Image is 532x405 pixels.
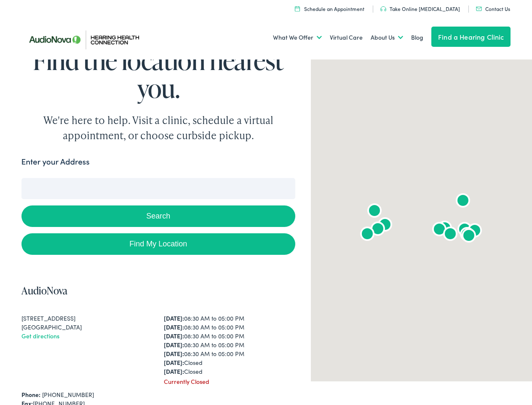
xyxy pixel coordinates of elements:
[164,314,184,322] strong: [DATE]:
[330,22,363,53] a: Virtual Care
[459,227,479,247] div: AudioNova
[21,46,296,102] h1: Find the location nearest you.
[476,7,482,11] img: utility icon
[440,225,460,245] div: AudioNova
[164,332,184,340] strong: [DATE]:
[164,340,184,349] strong: [DATE]:
[453,192,473,212] div: AudioNova
[42,390,94,399] a: [PHONE_NUMBER]
[411,22,423,53] a: Blog
[476,5,510,12] a: Contact Us
[21,314,153,323] div: [STREET_ADDRESS]
[164,377,295,386] div: Currently Closed
[371,22,403,53] a: About Us
[21,178,296,199] input: Enter your address or zip code
[380,5,460,12] a: Take Online [MEDICAL_DATA]
[21,283,67,297] a: AudioNova
[295,5,364,12] a: Schedule an Appointment
[164,358,184,367] strong: [DATE]:
[21,156,90,168] label: Enter your Address
[164,323,184,331] strong: [DATE]:
[429,220,449,240] div: AudioNova
[273,22,322,53] a: What We Offer
[164,314,295,376] div: 08:30 AM to 05:00 PM 08:30 AM to 05:00 PM 08:30 AM to 05:00 PM 08:30 AM to 05:00 PM 08:30 AM to 0...
[380,6,386,11] img: utility icon
[21,233,296,255] a: Find My Location
[454,220,475,240] div: AudioNova
[21,205,296,227] button: Search
[164,349,184,358] strong: [DATE]:
[368,220,388,240] div: AudioNova
[465,221,485,242] div: AudioNova
[21,323,153,332] div: [GEOGRAPHIC_DATA]
[364,202,385,222] div: AudioNova
[24,113,293,143] div: We're here to help. Visit a clinic, schedule a virtual appointment, or choose curbside pickup.
[21,390,40,399] strong: Phone:
[164,367,184,375] strong: [DATE]:
[21,332,59,340] a: Get directions
[357,225,377,245] div: AudioNova
[435,219,455,239] div: AudioNova
[457,225,477,246] div: AudioNova
[295,6,300,11] img: utility icon
[375,216,395,236] div: AudioNova
[431,27,511,47] a: Find a Hearing Clinic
